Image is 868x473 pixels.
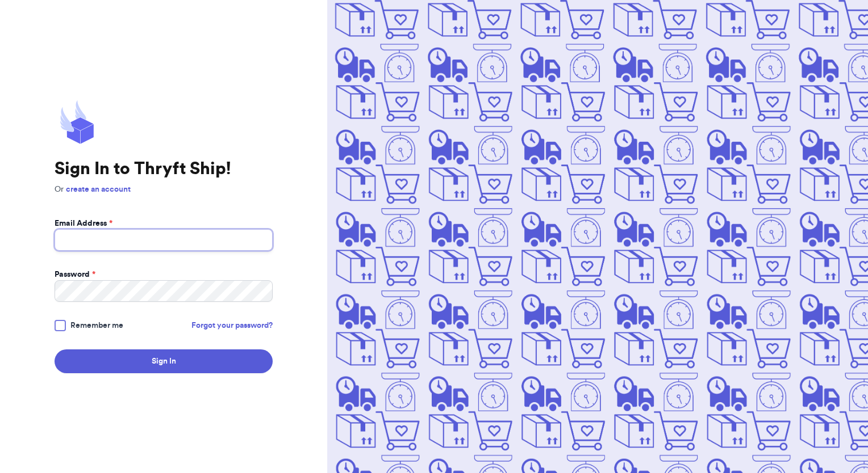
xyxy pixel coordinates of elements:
[66,185,131,193] a: create an account
[191,320,273,331] a: Forgot your password?
[55,269,95,280] label: Password
[55,349,273,373] button: Sign In
[55,184,273,195] p: Or
[55,218,112,229] label: Email Address
[55,159,273,179] h1: Sign In to Thryft Ship!
[70,320,123,331] span: Remember me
